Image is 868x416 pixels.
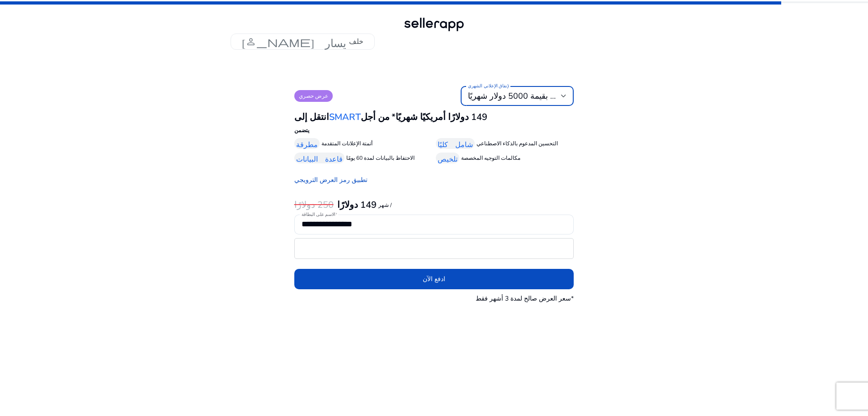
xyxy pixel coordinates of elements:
font: من أجل [361,111,390,123]
font: أتمتة الإعلانات المتقدمة [321,140,373,147]
font: / شهر [378,201,392,209]
iframe: Secure card payment input frame [299,239,569,258]
button: [PERSON_NAME] يسارخلف [231,33,375,50]
font: *سعر العرض صالح لمدة 3 أشهر فقط [476,294,574,303]
font: مكالمات التوجيه المخصصة [461,154,520,162]
font: ادفع الآن [423,275,445,283]
font: الاسم على البطاقة [302,211,335,218]
font: مطرقة [296,139,318,148]
font: قاعدة البيانات [296,153,343,163]
button: ادفع الآن [294,269,574,289]
font: [PERSON_NAME] يسار [242,35,346,48]
font: 250 دولارًا [294,199,334,211]
font: تلخيص [438,153,458,163]
font: 149 دولارًا [337,199,377,211]
font: إنفاق إعلاني بقيمة 5000 دولار شهريًا [468,91,591,101]
font: الإنفاق الإعلاني الشهري [468,83,511,89]
font: 149 دولارًا أمريكيًا شهريًا* [392,111,487,123]
font: الاحتفاظ بالبيانات لمدة 60 يومًا [346,154,415,162]
font: خلف [349,37,363,47]
font: عرض حصري [299,92,328,100]
font: التحسين المدعوم بالذكاء الاصطناعي [476,140,558,147]
font: انتقل إلى [294,111,329,123]
font: تطبيق رمز العرض الترويجي [294,176,368,184]
font: SMART [329,111,361,123]
font: يتضمن [294,127,309,134]
font: شامل كليًا [438,139,473,148]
